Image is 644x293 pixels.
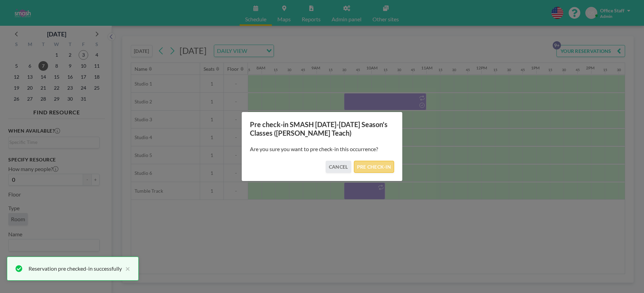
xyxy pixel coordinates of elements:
div: Reservation pre checked-in successfully [28,264,122,273]
p: Are you sure you want to pre check-in this occurrence? [250,146,394,153]
button: close [122,264,130,273]
h3: Pre check-in SMASH [DATE]-[DATE] Season's Classes ([PERSON_NAME] Teach) [250,120,394,137]
button: CANCEL [326,161,351,173]
button: PRE CHECK-IN [354,161,394,173]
